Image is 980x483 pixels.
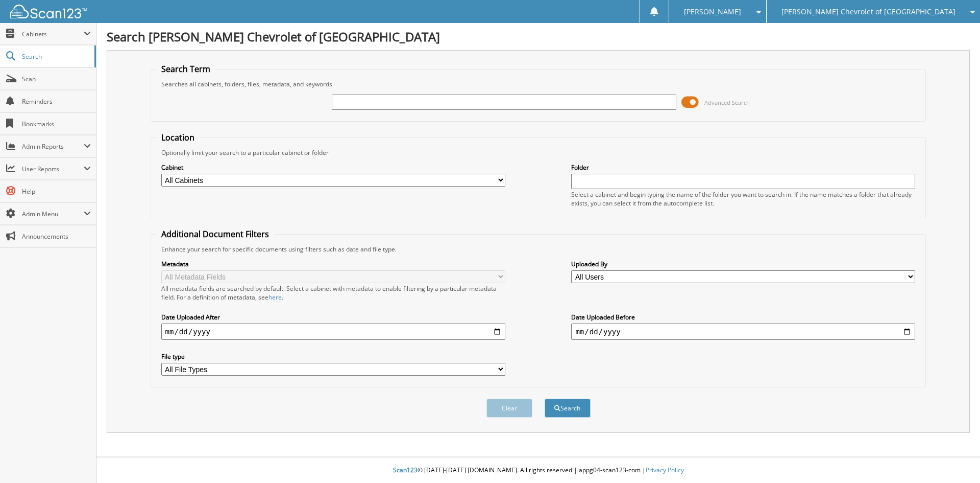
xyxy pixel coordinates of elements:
label: Folder [571,163,915,172]
span: Advanced Search [704,99,750,106]
label: Metadata [161,260,505,268]
label: Cabinet [161,163,505,172]
div: Enhance your search for specific documents using filters such as date and file type. [156,245,921,254]
span: Admin Menu [22,210,84,218]
div: All metadata fields are searched by default. Select a cabinet with metadata to enable filtering b... [161,284,505,302]
legend: Additional Document Filters [156,228,274,240]
span: Search [22,52,89,61]
span: Help [22,187,91,196]
label: Date Uploaded After [161,313,505,321]
span: Reminders [22,97,91,106]
span: Scan [22,75,91,83]
button: Clear [486,399,532,418]
span: User Reports [22,165,84,173]
span: Bookmarks [22,120,91,128]
span: [PERSON_NAME] [684,9,741,15]
a: here [268,293,282,302]
div: Optionally limit your search to a particular cabinet or folder [156,148,921,157]
iframe: Chat Widget [929,434,980,483]
input: end [571,324,915,340]
span: Scan123 [393,466,418,474]
img: scan123-logo-white.svg [10,5,87,18]
input: start [161,324,505,340]
span: Announcements [22,232,91,241]
span: Admin Reports [22,142,84,151]
label: Date Uploaded Before [571,313,915,321]
div: © [DATE]-[DATE] [DOMAIN_NAME]. All rights reserved | appg04-scan123-com | [96,458,980,483]
div: Searches all cabinets, folders, files, metadata, and keywords [156,80,921,88]
legend: Search Term [156,63,215,75]
span: Cabinets [22,30,84,38]
button: Search [545,399,591,418]
label: Uploaded By [571,260,915,268]
div: Select a cabinet and begin typing the name of the folder you want to search in. If the name match... [571,190,915,208]
legend: Location [156,132,200,143]
label: File type [161,352,505,361]
a: Privacy Policy [646,466,684,474]
span: [PERSON_NAME] Chevrolet of [GEOGRAPHIC_DATA] [781,9,955,15]
h1: Search [PERSON_NAME] Chevrolet of [GEOGRAPHIC_DATA] [107,28,970,45]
